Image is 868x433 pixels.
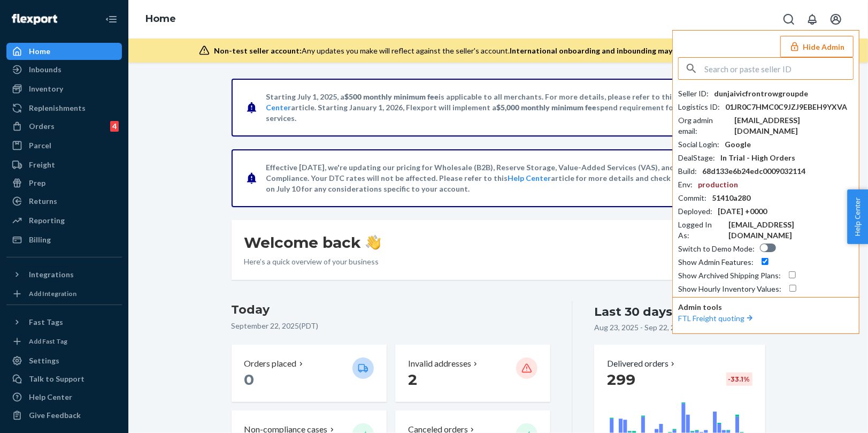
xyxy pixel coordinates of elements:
[29,121,55,132] div: Orders
[678,139,719,150] div: Social Login :
[366,235,381,250] img: hand-wave emoji
[244,358,297,370] p: Orders placed
[408,370,417,389] span: 2
[725,102,847,112] div: 01JR0C7HMC0C9JZJ9EBEH9YXVA
[497,103,597,112] span: $5,000 monthly minimum fee
[678,193,706,203] div: Commit :
[802,9,823,30] button: Open notifications
[29,159,55,170] div: Freight
[6,100,122,117] a: Replenishments
[6,266,122,283] button: Integrations
[678,166,697,177] div: Build :
[6,61,122,78] a: Inbounds
[29,374,85,384] div: Talk to Support
[101,9,122,30] button: Close Navigation
[508,173,551,183] a: Help Center
[678,179,693,190] div: Env :
[29,355,59,366] div: Settings
[678,153,715,163] div: DealStage :
[6,193,122,210] a: Returns
[408,358,471,370] p: Invalid addresses
[29,269,74,280] div: Integrations
[214,45,787,56] div: Any updates you make will reflect against the seller's account.
[244,370,255,389] span: 0
[345,92,439,101] span: $500 monthly minimum fee
[607,358,677,370] button: Delivered orders
[232,301,551,318] h3: Today
[110,121,119,132] div: 4
[725,139,751,150] div: Google
[825,9,847,30] button: Open account menu
[778,9,800,30] button: Open Search Box
[6,212,122,229] a: Reporting
[678,284,781,294] div: Show Hourly Inventory Values :
[698,179,738,190] div: production
[137,4,185,35] ol: breadcrumbs
[6,231,122,248] a: Billing
[29,289,76,298] div: Add Integration
[594,322,707,333] p: Aug 23, 2025 - Sep 22, 2025 ( PDT )
[678,206,712,217] div: Deployed :
[29,46,50,57] div: Home
[6,118,122,135] a: Orders4
[678,302,854,313] p: Admin tools
[29,317,63,328] div: Fast Tags
[29,196,57,207] div: Returns
[607,370,635,389] span: 299
[29,234,51,245] div: Billing
[266,92,729,124] p: Starting July 1, 2025, a is applicable to all merchants. For more details, please refer to this a...
[847,189,868,244] button: Help Center
[29,392,72,402] div: Help Center
[6,137,122,154] a: Parcel
[780,36,854,57] button: Hide Admin
[718,206,767,217] div: [DATE] +0000
[6,407,122,424] button: Give Feedback
[266,162,729,194] p: Effective [DATE], we're updating our pricing for Wholesale (B2B), Reserve Storage, Value-Added Se...
[678,102,720,112] div: Logistics ID :
[510,46,787,55] span: International onboarding and inbounding may not work during impersonation.
[244,256,381,267] p: Here’s a quick overview of your business
[678,244,755,254] div: Switch to Demo Mode :
[714,88,808,99] div: dunjaivicfrontrowgroupde
[29,178,45,188] div: Prep
[6,287,122,300] a: Add Integration
[6,43,122,60] a: Home
[232,345,387,402] button: Orders placed 0
[678,314,755,323] a: FTL Freight quoting
[728,219,854,241] div: [EMAIL_ADDRESS][DOMAIN_NAME]
[720,153,795,163] div: In Trial - High Orders
[29,215,65,226] div: Reporting
[6,352,122,369] a: Settings
[678,270,781,281] div: Show Archived Shipping Plans :
[395,345,550,402] button: Invalid addresses 2
[6,80,122,97] a: Inventory
[6,156,122,173] a: Freight
[6,335,122,348] a: Add Fast Tag
[214,46,302,55] span: Non-test seller account:
[29,83,63,94] div: Inventory
[726,373,752,386] div: -33.1 %
[678,88,709,99] div: Seller ID :
[6,314,122,331] button: Fast Tags
[704,58,853,79] input: Search or paste seller ID
[29,103,86,113] div: Replenishments
[29,337,67,346] div: Add Fast Tag
[145,13,176,25] a: Home
[232,321,551,331] p: September 22, 2025 ( PDT )
[29,64,62,75] div: Inbounds
[12,14,57,25] img: Flexport logo
[6,370,122,388] a: Talk to Support
[678,115,729,136] div: Org admin email :
[29,140,51,151] div: Parcel
[735,115,854,136] div: [EMAIL_ADDRESS][DOMAIN_NAME]
[29,410,81,421] div: Give Feedback
[678,219,723,241] div: Logged In As :
[6,174,122,192] a: Prep
[702,166,805,177] div: 68d133e6b24edc0009032114
[712,193,750,203] div: 51410a280
[594,303,672,320] div: Last 30 days
[244,233,381,252] h1: Welcome back
[6,389,122,406] a: Help Center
